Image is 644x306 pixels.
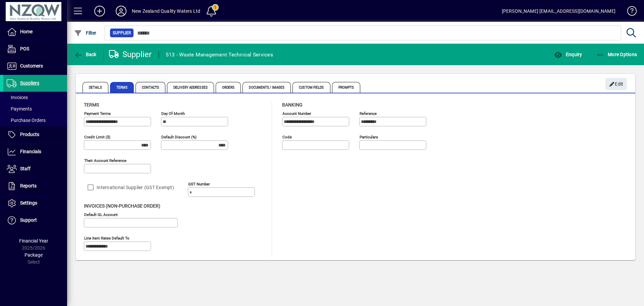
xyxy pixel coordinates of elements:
[89,5,110,17] button: Add
[84,102,99,107] span: Terms
[20,80,39,86] span: Suppliers
[552,48,584,60] button: Enquiry
[3,92,67,103] a: Invoices
[188,182,210,186] mat-label: GST Number
[243,82,291,93] span: Documents / Images
[3,41,67,57] a: POS
[360,135,378,139] mat-label: Particulars
[110,82,134,93] span: Terms
[282,135,292,139] mat-label: Code
[3,161,67,177] a: Staff
[3,178,67,194] a: Reports
[167,82,214,93] span: Delivery Addresses
[72,27,98,39] button: Filter
[20,183,37,188] span: Reports
[3,58,67,75] a: Customers
[360,111,377,116] mat-label: Reference
[3,24,67,40] a: Home
[109,49,152,60] div: Supplier
[84,236,129,241] mat-label: Line Item Rates Default To
[136,82,165,93] span: Contacts
[216,82,241,93] span: Orders
[84,135,110,139] mat-label: Credit Limit ($)
[3,126,67,143] a: Products
[20,46,29,51] span: POS
[605,78,627,90] button: Edit
[20,149,41,154] span: Financials
[595,48,639,60] button: More Options
[554,52,582,57] span: Enquiry
[166,49,273,60] div: 513 - Waste Management Technical Services
[24,252,43,258] span: Package
[110,5,132,17] button: Profile
[83,82,108,93] span: Details
[20,63,43,69] span: Customers
[3,115,67,126] a: Purchase Orders
[20,200,37,206] span: Settings
[84,203,160,209] span: Invoices (non-purchase order)
[332,82,361,93] span: Prompts
[609,79,624,90] span: Edit
[20,166,31,171] span: Staff
[7,106,32,112] span: Payments
[3,212,67,229] a: Support
[161,135,197,139] mat-label: Default Discount (%)
[20,132,39,137] span: Products
[282,111,311,116] mat-label: Account number
[7,118,46,123] span: Purchase Orders
[20,29,33,34] span: Home
[72,48,98,60] button: Back
[84,158,126,163] mat-label: Their Account Reference
[282,102,303,107] span: Banking
[292,82,330,93] span: Custom Fields
[20,217,37,223] span: Support
[84,212,118,217] mat-label: Default GL Account
[161,111,185,116] mat-label: Day of month
[74,52,97,57] span: Back
[132,6,200,16] div: New Zealand Quality Waters Ltd
[84,111,111,116] mat-label: Payment Terms
[622,1,636,23] a: Knowledge Base
[3,195,67,212] a: Settings
[67,48,104,60] app-page-header-button: Back
[3,143,67,160] a: Financials
[3,103,67,115] a: Payments
[7,95,28,100] span: Invoices
[113,30,131,36] span: Supplier
[596,52,637,57] span: More Options
[502,6,615,16] div: [PERSON_NAME] [EMAIL_ADDRESS][DOMAIN_NAME]
[19,238,48,244] span: Financial Year
[74,30,97,36] span: Filter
